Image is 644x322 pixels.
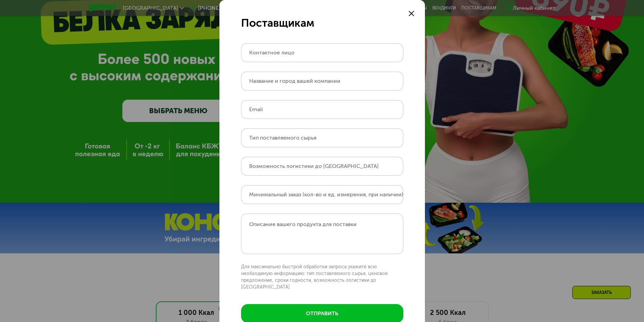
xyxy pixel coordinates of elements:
label: Описание вашего продукта для поставки [249,221,357,227]
label: Email [249,107,263,111]
p: Для максимально быстрой обработки запроса укажите всю необходимую информацию: тип поставляемого с... [241,264,403,291]
div: Поставщикам [241,16,403,30]
label: Возможность логистики до [GEOGRAPHIC_DATA] [249,164,379,168]
label: Контактное лицо [249,51,294,54]
label: Название и город вашей компании [249,79,340,83]
label: Тип поставляемого сырья [249,136,316,140]
label: Минимальный заказ (кол-во и ед. измерения, при наличии) [249,193,403,196]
